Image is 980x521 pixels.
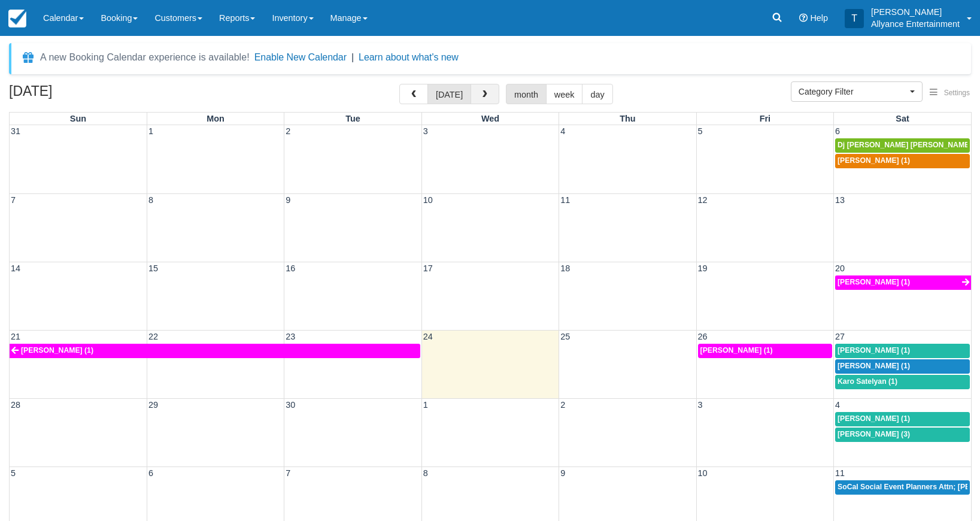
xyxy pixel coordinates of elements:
[559,400,566,410] span: 2
[834,400,841,410] span: 4
[835,344,970,358] a: [PERSON_NAME] (1)
[422,468,429,478] span: 8
[254,52,347,63] button: Enable New Calendar
[838,377,897,386] span: Karo Satelyan (1)
[10,468,17,478] span: 5
[10,195,17,205] span: 7
[698,344,832,358] a: [PERSON_NAME] (1)
[834,263,846,273] span: 20
[546,84,583,104] button: week
[422,195,434,205] span: 10
[9,84,160,106] h2: [DATE]
[70,114,86,123] span: Sun
[284,332,296,341] span: 23
[559,468,566,478] span: 9
[10,400,22,410] span: 28
[697,263,709,273] span: 19
[838,278,910,286] span: [PERSON_NAME] (1)
[835,138,970,153] a: Dj [PERSON_NAME] [PERSON_NAME] (1)
[835,359,970,374] a: [PERSON_NAME] (1)
[697,126,704,136] span: 5
[835,275,971,290] a: [PERSON_NAME] (1)
[834,332,846,341] span: 27
[838,346,910,355] span: [PERSON_NAME] (1)
[871,18,960,30] p: Allyance Entertainment
[147,332,159,341] span: 22
[147,195,154,205] span: 8
[582,84,612,104] button: day
[284,468,292,478] span: 7
[835,375,970,389] a: Karo Satelyan (1)
[799,86,907,98] span: Category Filter
[838,362,910,370] span: [PERSON_NAME] (1)
[147,468,154,478] span: 6
[559,332,571,341] span: 25
[845,9,864,28] div: T
[284,400,296,410] span: 30
[10,344,420,358] a: [PERSON_NAME] (1)
[944,89,970,97] span: Settings
[284,126,292,136] span: 2
[147,263,159,273] span: 15
[835,154,970,168] a: [PERSON_NAME] (1)
[10,126,22,136] span: 31
[207,114,224,123] span: Mon
[697,195,709,205] span: 12
[10,263,22,273] span: 14
[799,14,808,22] i: Help
[481,114,499,123] span: Wed
[351,52,354,62] span: |
[506,84,547,104] button: month
[422,263,434,273] span: 17
[359,52,459,62] a: Learn about what's new
[896,114,909,123] span: Sat
[871,6,960,18] p: [PERSON_NAME]
[838,414,910,423] span: [PERSON_NAME] (1)
[760,114,770,123] span: Fri
[40,50,250,65] div: A new Booking Calendar experience is available!
[559,263,571,273] span: 18
[700,346,773,355] span: [PERSON_NAME] (1)
[284,195,292,205] span: 9
[620,114,635,123] span: Thu
[697,468,709,478] span: 10
[345,114,360,123] span: Tue
[697,332,709,341] span: 26
[834,126,841,136] span: 6
[422,126,429,136] span: 3
[559,195,571,205] span: 11
[838,156,910,165] span: [PERSON_NAME] (1)
[697,400,704,410] span: 3
[810,13,828,23] span: Help
[427,84,471,104] button: [DATE]
[147,400,159,410] span: 29
[21,346,93,355] span: [PERSON_NAME] (1)
[559,126,566,136] span: 4
[8,10,26,28] img: checkfront-main-nav-mini-logo.png
[835,480,970,495] a: SoCal Social Event Planners Attn; [PERSON_NAME] (2)
[834,468,846,478] span: 11
[834,195,846,205] span: 13
[147,126,154,136] span: 1
[838,430,910,438] span: [PERSON_NAME] (3)
[791,81,923,102] button: Category Filter
[422,400,429,410] span: 1
[923,84,977,102] button: Settings
[284,263,296,273] span: 16
[10,332,22,341] span: 21
[835,428,970,442] a: [PERSON_NAME] (3)
[422,332,434,341] span: 24
[835,412,970,426] a: [PERSON_NAME] (1)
